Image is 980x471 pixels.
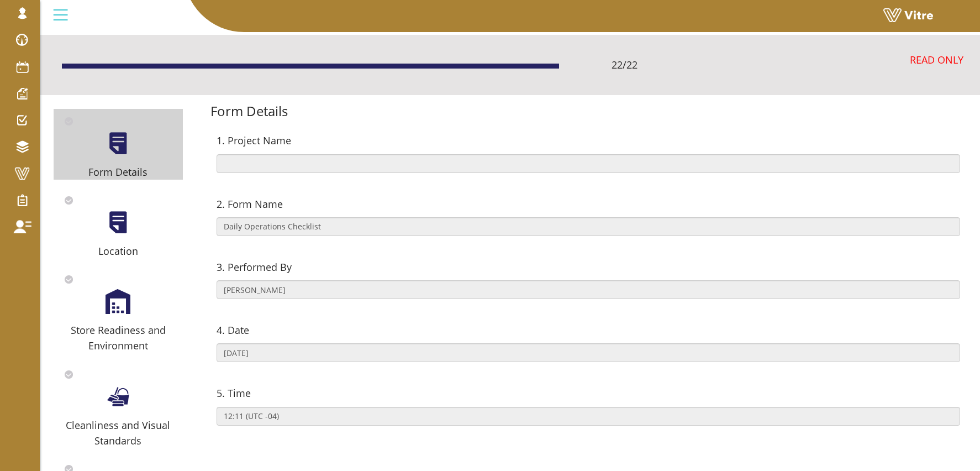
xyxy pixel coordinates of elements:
[54,164,183,180] div: Form Details
[210,101,966,122] div: Form Details
[217,385,251,401] span: 5. Time
[217,196,283,212] span: 2. Form Name
[217,259,292,275] span: 3. Performed By
[612,57,637,72] span: 22 / 22
[217,322,249,338] span: 4. Date
[217,133,291,148] span: 1. Project Name
[54,417,183,449] div: Cleanliness and Visual Standards
[54,243,183,259] div: Location
[54,322,183,354] div: Store Readiness and Environment
[910,52,963,67] p: READ ONLY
